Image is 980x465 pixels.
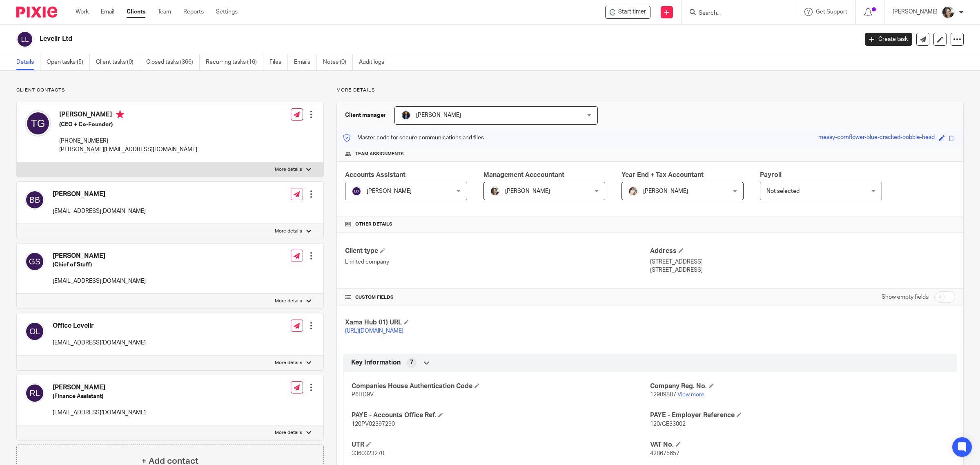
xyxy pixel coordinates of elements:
[25,322,45,341] img: svg%3E
[345,328,403,334] a: [URL][DOMAIN_NAME]
[505,188,550,194] span: [PERSON_NAME]
[275,228,302,235] p: More details
[53,392,146,400] h5: (Finance Assistant)
[158,8,171,16] a: Team
[25,252,45,271] img: svg%3E
[621,172,704,178] span: Year End + Tax Accountant
[766,188,800,194] span: Not selected
[76,8,89,16] a: Work
[59,137,197,145] p: [PHONE_NUMBER]
[650,411,949,420] h4: PAYE - Employer Reference
[343,134,484,142] p: Master code for secure communications and files
[367,188,412,194] span: [PERSON_NAME]
[352,440,650,449] h4: UTR
[818,133,935,143] div: messy-cornflower-blue-cracked-bobble-head
[355,151,404,157] span: Team assignments
[401,110,411,120] img: martin-hickman.jpg
[127,8,145,16] a: Clients
[650,392,676,398] span: 12909887
[650,451,679,456] span: 428675657
[490,186,500,196] img: barbara-raine-.jpg
[345,318,650,327] h4: Xama Hub 01) URL
[865,33,912,46] a: Create task
[59,110,197,121] h4: [PERSON_NAME]
[53,322,146,330] h4: Office Levellr
[16,54,40,70] a: Details
[96,54,140,70] a: Client tasks (0)
[206,54,263,70] a: Recurring tasks (16)
[942,6,955,19] img: barbara-raine-.jpg
[53,252,146,260] h4: [PERSON_NAME]
[882,293,929,301] label: Show empty fields
[650,247,955,255] h4: Address
[355,221,392,228] span: Other details
[410,358,413,367] span: 7
[25,383,45,403] img: svg%3E
[628,186,638,196] img: Kayleigh%20Henson.jpeg
[53,277,146,285] p: [EMAIL_ADDRESS][DOMAIN_NAME]
[53,190,146,199] h4: [PERSON_NAME]
[345,172,405,178] span: Accounts Assistant
[183,8,204,16] a: Reports
[146,54,200,70] a: Closed tasks (366)
[650,440,949,449] h4: VAT No.
[53,409,146,417] p: [EMAIL_ADDRESS][DOMAIN_NAME]
[677,392,704,398] a: View more
[275,429,302,436] p: More details
[605,6,650,19] div: Levellr Ltd
[345,111,386,119] h3: Client manager
[336,87,964,94] p: More details
[25,110,51,136] img: svg%3E
[698,10,771,17] input: Search
[59,145,197,154] p: [PERSON_NAME][EMAIL_ADDRESS][DOMAIN_NAME]
[16,87,324,94] p: Client contacts
[47,54,90,70] a: Open tasks (5)
[352,421,395,427] span: 120PV02397290
[275,360,302,366] p: More details
[275,166,302,173] p: More details
[816,9,847,15] span: Get Support
[650,382,949,391] h4: Company Reg. No.
[760,172,782,178] span: Payroll
[25,190,45,210] img: svg%3E
[16,7,57,18] img: Pixie
[352,186,361,196] img: svg%3E
[53,207,146,215] p: [EMAIL_ADDRESS][DOMAIN_NAME]
[216,8,238,16] a: Settings
[618,8,646,16] span: Start timer
[53,383,146,392] h4: [PERSON_NAME]
[416,112,461,118] span: [PERSON_NAME]
[275,298,302,304] p: More details
[352,411,650,420] h4: PAYE - Accounts Office Ref.
[59,121,197,129] h5: (CEO + Co-Founder)
[345,258,650,266] p: Limited company
[352,382,650,391] h4: Companies House Authentication Code
[893,8,938,16] p: [PERSON_NAME]
[352,392,374,398] span: P6HD9V
[352,451,384,456] span: 3360323270
[345,294,650,301] h4: CUSTOM FIELDS
[483,172,564,178] span: Management Acccountant
[53,339,146,347] p: [EMAIL_ADDRESS][DOMAIN_NAME]
[650,258,955,266] p: [STREET_ADDRESS]
[116,110,124,118] i: Primary
[16,31,33,48] img: svg%3E
[269,54,288,70] a: Files
[294,54,317,70] a: Emails
[323,54,353,70] a: Notes (0)
[345,247,650,255] h4: Client type
[643,188,688,194] span: [PERSON_NAME]
[650,266,955,274] p: [STREET_ADDRESS]
[53,261,146,269] h5: (Chief of Staff)
[359,54,390,70] a: Audit logs
[650,421,686,427] span: 120/GE33002
[101,8,114,16] a: Email
[40,35,690,43] h2: Levellr Ltd
[351,358,401,367] span: Key Information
